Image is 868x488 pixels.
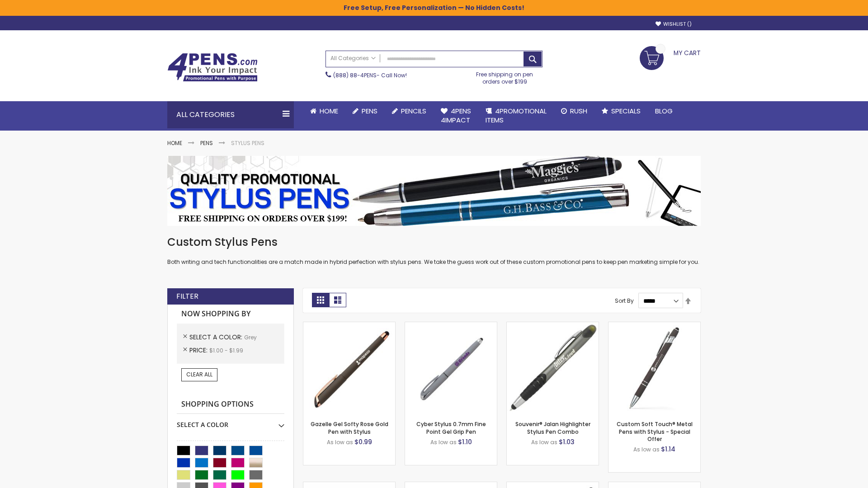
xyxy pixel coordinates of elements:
[209,347,243,354] span: $1.00 - $1.99
[177,395,284,414] strong: Shopping Options
[531,438,557,446] span: As low as
[655,106,673,116] span: Blog
[231,139,264,147] strong: Stylus Pens
[167,101,294,128] div: All Categories
[441,106,471,125] span: 4Pens 4impact
[333,71,407,79] span: - Call Now!
[416,420,486,435] a: Cyber Stylus 0.7mm Fine Point Gel Grip Pen
[609,322,700,329] a: Custom Soft Touch® Metal Pens with Stylus-Grey
[611,106,641,116] span: Specials
[405,322,497,414] img: Cyber Stylus 0.7mm Fine Point Gel Grip Pen-Grey
[181,368,217,381] a: Clear All
[515,420,590,435] a: Souvenir® Jalan Highlighter Stylus Pen Combo
[177,305,284,324] strong: Now Shopping by
[354,437,372,446] span: $0.99
[330,55,376,62] span: All Categories
[303,322,395,329] a: Gazelle Gel Softy Rose Gold Pen with Stylus-Grey
[320,106,338,116] span: Home
[244,333,257,341] span: Grey
[633,446,660,453] span: As low as
[167,53,258,82] img: 4Pens Custom Pens and Promotional Products
[167,139,182,147] a: Home
[615,297,634,305] label: Sort By
[609,322,700,414] img: Custom Soft Touch® Metal Pens with Stylus-Grey
[186,371,212,378] span: Clear All
[554,101,594,121] a: Rush
[458,437,472,446] span: $1.10
[303,322,395,414] img: Gazelle Gel Softy Rose Gold Pen with Stylus-Grey
[176,291,198,301] strong: Filter
[559,437,575,446] span: $1.03
[326,51,380,66] a: All Categories
[401,106,426,116] span: Pencils
[661,445,675,454] span: $1.14
[430,438,457,446] span: As low as
[189,346,209,355] span: Price
[467,67,543,85] div: Free shipping on pen orders over $199
[656,21,692,28] a: Wishlist
[312,293,329,307] strong: Grid
[362,106,377,116] span: Pens
[617,420,693,442] a: Custom Soft Touch® Metal Pens with Stylus - Special Offer
[405,322,497,329] a: Cyber Stylus 0.7mm Fine Point Gel Grip Pen-Grey
[333,71,377,79] a: (888) 88-4PENS
[385,101,434,121] a: Pencils
[167,156,701,226] img: Stylus Pens
[345,101,385,121] a: Pens
[327,438,353,446] span: As low as
[167,235,701,249] h1: Custom Stylus Pens
[303,101,345,121] a: Home
[594,101,648,121] a: Specials
[478,101,554,131] a: 4PROMOTIONALITEMS
[311,420,388,435] a: Gazelle Gel Softy Rose Gold Pen with Stylus
[648,101,680,121] a: Blog
[200,139,213,147] a: Pens
[486,106,547,125] span: 4PROMOTIONAL ITEMS
[570,106,587,116] span: Rush
[189,333,244,342] span: Select A Color
[177,414,284,429] div: Select A Color
[434,101,478,131] a: 4Pens4impact
[507,322,599,329] a: Souvenir® Jalan Highlighter Stylus Pen Combo-Grey
[167,235,701,266] div: Both writing and tech functionalities are a match made in hybrid perfection with stylus pens. We ...
[507,322,599,414] img: Souvenir® Jalan Highlighter Stylus Pen Combo-Grey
